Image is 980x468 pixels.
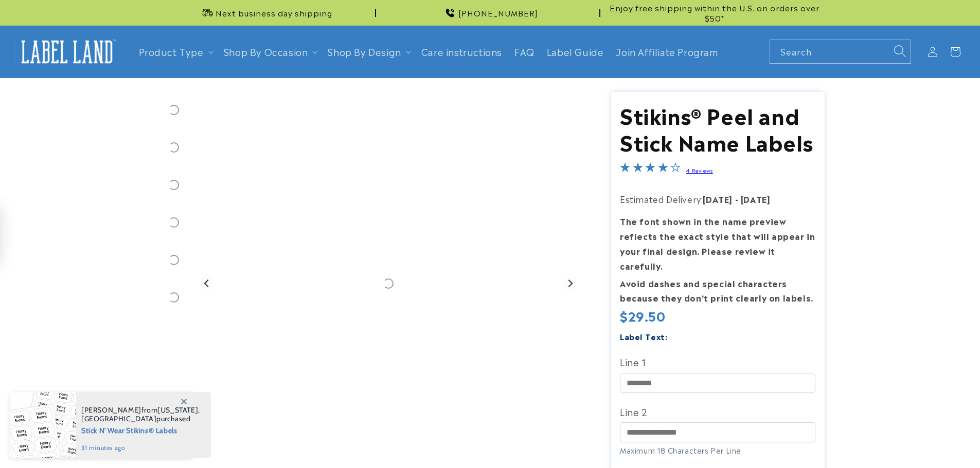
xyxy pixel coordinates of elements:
[156,167,192,203] div: Go to slide 4
[421,46,502,58] span: Care instructions
[322,40,415,64] summary: Shop By Design
[620,330,668,342] label: Label Text:
[514,46,534,58] span: FAQ
[218,40,322,64] summary: Shop By Occasion
[224,46,308,58] span: Shop By Occasion
[133,40,218,64] summary: Product Type
[12,32,122,71] a: Label Land
[157,405,198,415] span: [US_STATE]
[620,163,681,176] span: 4.0-star overall rating
[200,276,214,290] button: Previous slide
[156,92,192,128] div: Go to slide 2
[81,405,141,415] span: [PERSON_NAME]
[620,308,666,324] span: $29.50
[616,46,718,58] span: Join Affiliate Program
[735,193,739,205] strong: -
[563,276,577,290] button: Next slide
[156,204,192,240] div: Go to slide 5
[156,279,192,315] div: Go to slide 7
[604,3,825,23] span: Enjoy free shipping within the U.S. on orders over $50*
[620,403,815,420] label: Line 2
[620,353,815,370] label: Line 1
[610,40,724,64] a: Join Affiliate Program
[620,192,815,207] p: Estimated Delivery:
[81,414,156,423] span: [GEOGRAPHIC_DATA]
[547,46,604,58] span: Label Guide
[620,101,815,155] h1: Stikins® Peel and Stick Name Labels
[620,445,815,456] div: Maximum 18 Characters Per Line
[216,8,332,18] span: Next business day shipping
[328,45,401,58] a: Shop By Design
[703,193,733,205] strong: [DATE]
[686,166,712,174] a: 4 Reviews
[156,242,192,278] div: Go to slide 6
[888,40,911,62] button: Search
[15,36,118,68] img: Label Land
[741,193,771,205] strong: [DATE]
[458,8,538,18] span: [PHONE_NUMBER]
[139,45,204,58] a: Product Type
[620,215,815,271] strong: The font shown in the name preview reflects the exact style that will appear in your final design...
[156,129,192,165] div: Go to slide 3
[620,277,813,304] strong: Avoid dashes and special characters because they don’t print clearly on labels.
[541,40,610,64] a: Label Guide
[508,40,541,64] a: FAQ
[415,40,508,64] a: Care instructions
[81,406,200,423] span: from , purchased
